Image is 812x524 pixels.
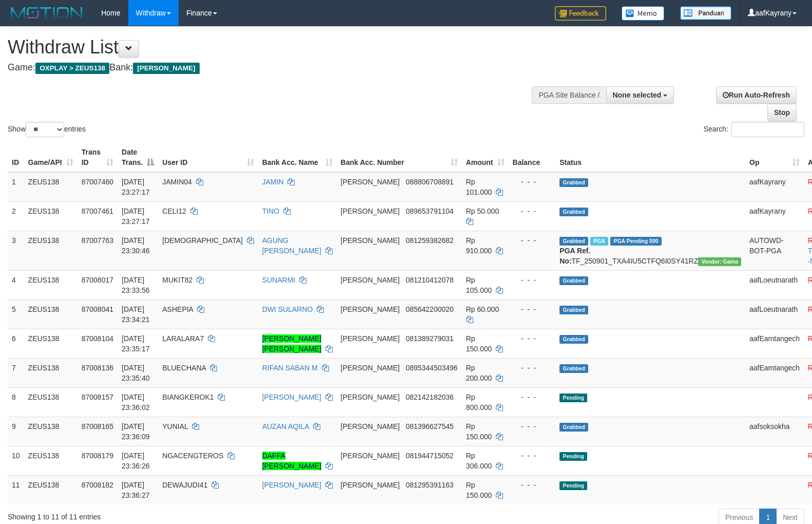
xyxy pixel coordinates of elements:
[513,235,552,246] div: - - -
[513,275,552,285] div: - - -
[745,300,804,329] td: aafLoeutnarath
[162,236,243,245] span: [DEMOGRAPHIC_DATA]
[405,452,453,460] span: Copy 081944715052 to clipboard
[555,231,745,270] td: TF_250901_TXA4IU5CTFQ6I0SY41RZ
[262,393,321,401] a: [PERSON_NAME]
[606,86,674,104] button: None selected
[610,237,662,246] span: PGA Pending
[466,452,492,470] span: Rp 306.000
[613,91,662,99] span: None selected
[466,276,492,294] span: Rp 105.000
[158,143,258,172] th: User ID: activate to sort column ascending
[8,446,24,475] td: 10
[162,481,207,489] span: DEWAJUDI41
[341,422,400,431] span: [PERSON_NAME]
[698,257,741,266] span: Vendor URL: https://trx31.1velocity.biz
[122,452,150,470] span: [DATE] 23:36:26
[82,178,113,186] span: 87007460
[24,329,78,358] td: ZEUS138
[24,475,78,504] td: ZEUS138
[466,207,499,215] span: Rp 50.000
[559,452,587,461] span: Pending
[405,334,453,343] span: Copy 081389279031 to clipboard
[122,207,150,226] span: [DATE] 23:27:17
[258,143,337,172] th: Bank Acc. Name: activate to sort column ascending
[162,276,192,284] span: MUKIT82
[341,334,400,343] span: [PERSON_NAME]
[559,276,588,285] span: Grabbed
[162,393,214,401] span: BIANGKEROK1
[35,63,109,74] span: OXPLAY > ZEUS138
[767,104,797,121] a: Stop
[513,451,552,461] div: - - -
[162,334,204,343] span: LARALARA7
[8,5,86,21] img: MOTION_logo.png
[341,305,400,313] span: [PERSON_NAME]
[8,387,24,417] td: 8
[559,306,588,314] span: Grabbed
[262,178,284,186] a: JAMIN
[262,236,321,255] a: AGUNG [PERSON_NAME]
[341,276,400,284] span: [PERSON_NAME]
[122,276,150,294] span: [DATE] 23:33:56
[513,421,552,432] div: - - -
[559,247,590,265] b: PGA Ref. No:
[8,329,24,358] td: 6
[466,481,492,499] span: Rp 150.000
[8,37,531,58] h1: Withdraw List
[559,364,588,373] span: Grabbed
[122,393,150,411] span: [DATE] 23:36:02
[555,6,606,21] img: Feedback.jpg
[82,481,113,489] span: 87008182
[513,333,552,344] div: - - -
[555,143,745,172] th: Status
[745,201,804,231] td: aafKayrany
[509,143,556,172] th: Balance
[262,452,321,470] a: DAFFA [PERSON_NAME]
[122,236,150,255] span: [DATE] 23:30:46
[82,393,113,401] span: 87008157
[262,334,321,353] a: [PERSON_NAME] [PERSON_NAME]
[513,480,552,490] div: - - -
[8,231,24,270] td: 3
[8,172,24,202] td: 1
[133,63,199,74] span: [PERSON_NAME]
[405,422,453,431] span: Copy 081396627545 to clipboard
[405,364,457,372] span: Copy 0895344503496 to clipboard
[466,178,492,196] span: Rp 101.000
[24,201,78,231] td: ZEUS138
[82,305,113,313] span: 87008041
[337,143,462,172] th: Bank Acc. Number: activate to sort column ascending
[745,143,804,172] th: Op: activate to sort column ascending
[162,207,186,215] span: CELI12
[24,231,78,270] td: ZEUS138
[162,305,193,313] span: ASHEPIA
[262,305,313,313] a: DWI SULARNO
[745,231,804,270] td: AUTOWD-BOT-PGA
[466,393,492,411] span: Rp 800.000
[262,481,321,489] a: [PERSON_NAME]
[462,143,509,172] th: Amount: activate to sort column ascending
[262,207,279,215] a: TINO
[24,270,78,300] td: ZEUS138
[122,178,150,196] span: [DATE] 23:27:17
[704,122,804,137] label: Search:
[559,481,587,490] span: Pending
[8,508,331,522] div: Showing 1 to 11 of 11 entries
[513,392,552,402] div: - - -
[24,300,78,329] td: ZEUS138
[466,236,492,255] span: Rp 910.000
[341,481,400,489] span: [PERSON_NAME]
[8,358,24,387] td: 7
[559,178,588,187] span: Grabbed
[162,178,192,186] span: JAMIN04
[513,363,552,373] div: - - -
[466,334,492,353] span: Rp 150.000
[466,364,492,382] span: Rp 200.000
[122,305,150,324] span: [DATE] 23:34:21
[8,122,86,137] label: Show entries
[24,387,78,417] td: ZEUS138
[122,481,150,499] span: [DATE] 23:36:27
[341,207,400,215] span: [PERSON_NAME]
[118,143,158,172] th: Date Trans.: activate to sort column descending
